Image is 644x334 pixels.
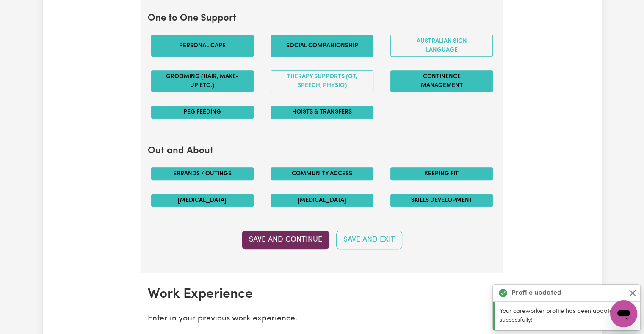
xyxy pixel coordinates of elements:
button: Australian Sign Language [390,35,493,57]
button: [MEDICAL_DATA] [271,194,373,207]
button: Close [627,288,638,298]
button: Hoists & transfers [271,106,373,119]
p: Your careworker profile has been updated successfully! [500,307,635,325]
h2: One to One Support [148,13,497,24]
h2: Out and About [148,146,497,157]
button: Continence management [390,70,493,92]
button: Save and Exit [336,231,402,249]
strong: Profile updated [511,288,561,298]
button: PEG feeding [151,106,254,119]
button: Community access [271,167,373,180]
button: Social companionship [271,35,373,57]
button: [MEDICAL_DATA] [151,194,254,207]
button: Grooming (hair, make-up etc.) [151,70,254,92]
button: Save and Continue [242,231,329,249]
h2: Work Experience [148,286,497,302]
button: Keeping fit [390,167,493,180]
button: Skills Development [390,194,493,207]
button: Therapy Supports (OT, speech, physio) [271,70,373,92]
button: Errands / Outings [151,167,254,180]
iframe: Button to launch messaging window [610,300,637,327]
p: Enter in your previous work experience. [148,313,497,325]
button: Personal care [151,35,254,57]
